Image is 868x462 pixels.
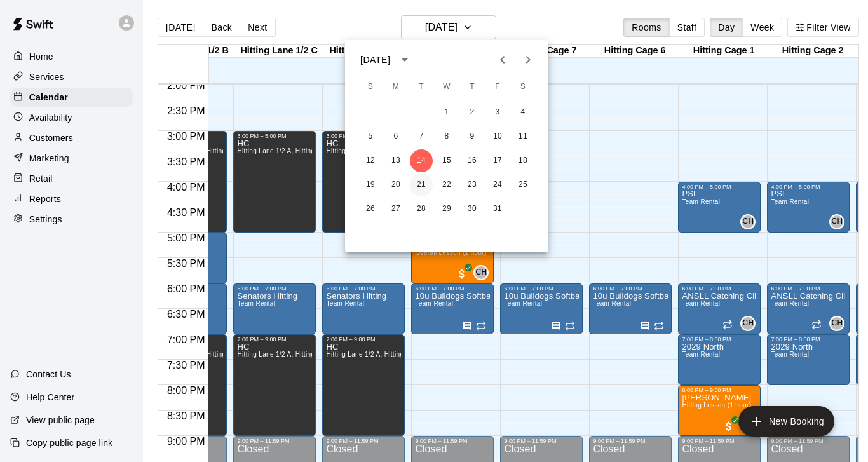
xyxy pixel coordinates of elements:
button: 5 [359,125,382,148]
button: 9 [461,125,484,148]
button: 2 [461,101,484,124]
button: 11 [512,125,534,148]
button: 8 [435,125,458,148]
button: Previous month [490,47,515,72]
button: 10 [486,125,509,148]
button: 30 [461,198,484,221]
button: 24 [486,173,509,196]
span: Tuesday [410,74,433,100]
span: Wednesday [435,74,458,100]
button: 20 [384,173,407,196]
button: 4 [512,101,534,124]
button: 6 [384,125,407,148]
button: 13 [384,149,407,172]
span: Friday [486,74,509,100]
button: 1 [435,101,458,124]
button: 29 [435,198,458,221]
button: 12 [359,149,382,172]
button: 16 [461,149,484,172]
span: Thursday [461,74,484,100]
button: calendar view is open, switch to year view [394,49,416,71]
button: 23 [461,173,484,196]
button: 28 [410,198,433,221]
div: [DATE] [360,53,390,67]
button: 15 [435,149,458,172]
button: 27 [384,198,407,221]
button: 17 [486,149,509,172]
button: 22 [435,173,458,196]
span: Monday [384,74,407,100]
button: 26 [359,198,382,221]
button: 14 [410,149,433,172]
button: 25 [512,173,534,196]
button: 3 [486,101,509,124]
button: Next month [515,47,541,72]
button: 21 [410,173,433,196]
span: Saturday [512,74,534,100]
button: 7 [410,125,433,148]
button: 18 [512,149,534,172]
button: 19 [359,173,382,196]
button: 31 [486,198,509,221]
span: Sunday [359,74,382,100]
